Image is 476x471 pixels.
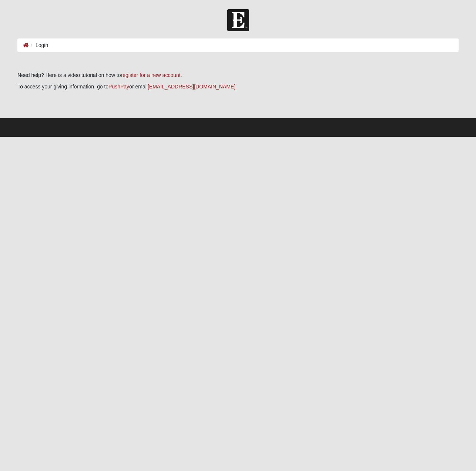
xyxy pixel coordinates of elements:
[17,71,459,79] p: Need help? Here is a video tutorial on how to .
[148,84,235,90] a: [EMAIL_ADDRESS][DOMAIN_NAME]
[121,72,181,78] a: register for a new account
[227,9,249,31] img: Church of Eleven22 Logo
[17,83,459,91] p: To access your giving information, go to or email
[108,84,129,90] a: PushPay
[29,41,48,49] li: Login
